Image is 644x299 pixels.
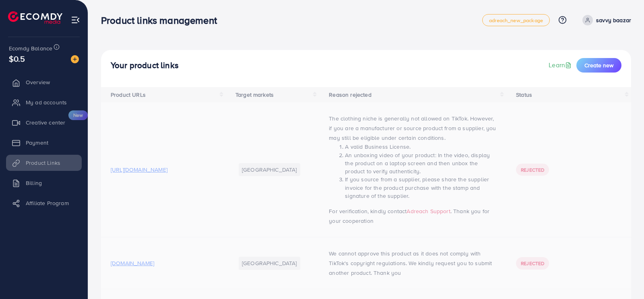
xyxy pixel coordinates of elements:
[489,18,543,23] span: adreach_new_package
[9,44,52,52] span: Ecomdy Balance
[576,58,621,73] button: Create new
[482,14,550,26] a: adreach_new_package
[9,53,25,64] span: $0.5
[71,55,79,63] img: image
[8,11,62,24] img: logo
[71,15,80,25] img: menu
[101,15,223,26] h3: Product links management
[596,15,631,25] p: savvy baazar
[584,61,613,69] span: Create new
[111,60,179,71] h4: Your product links
[579,15,631,25] a: savvy baazar
[549,60,573,70] a: Learn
